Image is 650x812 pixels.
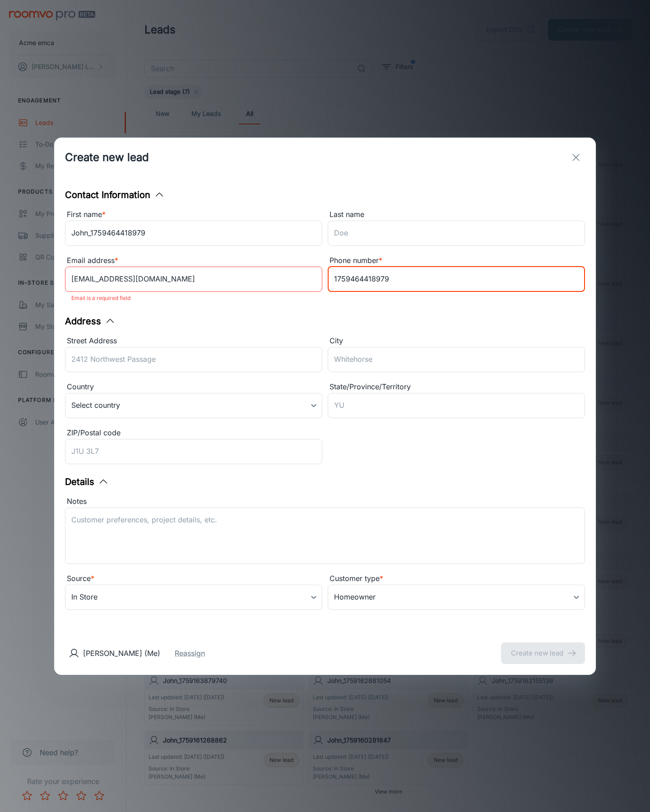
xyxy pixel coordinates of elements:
div: First name [65,209,322,221]
div: Phone number [328,255,585,267]
div: State/Province/Territory [328,381,585,393]
div: Homeowner [328,585,585,610]
input: J1U 3L7 [65,439,322,464]
p: [PERSON_NAME] (Me) [83,648,160,659]
div: In Store [65,585,322,610]
div: Country [65,381,322,393]
input: myname@example.com [65,267,322,292]
p: Email is a required field [71,293,316,304]
button: Details [65,475,109,489]
div: Email address [65,255,322,267]
h1: Create new lead [65,149,149,166]
div: Customer type [328,573,585,585]
input: 2412 Northwest Passage [65,347,322,372]
div: ZIP/Postal code [65,427,322,439]
button: Reassign [175,648,205,659]
input: YU [328,393,585,418]
input: Doe [328,221,585,246]
div: Street Address [65,335,322,347]
button: Contact Information [65,188,165,202]
div: Select country [65,393,322,418]
div: Notes [65,496,585,507]
input: Whitehorse [328,347,585,372]
button: exit [567,148,585,166]
div: Last name [328,209,585,221]
button: Address [65,314,116,328]
div: City [328,335,585,347]
div: Source [65,573,322,585]
input: +1 439-123-4567 [328,267,585,292]
input: John [65,221,322,246]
